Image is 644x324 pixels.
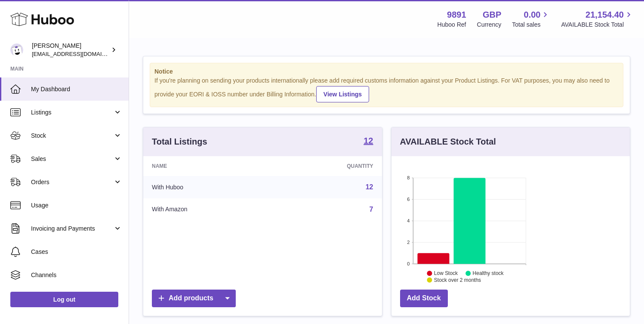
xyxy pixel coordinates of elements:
span: Listings [31,108,113,117]
strong: GBP [483,9,501,21]
text: 0 [407,261,410,266]
span: [EMAIL_ADDRESS][DOMAIN_NAME] [32,50,126,57]
span: 21,154.40 [585,9,624,21]
span: AVAILABLE Stock Total [561,21,634,29]
span: My Dashboard [31,85,122,93]
text: Stock over 2 months [434,277,481,283]
text: Low Stock [434,270,458,276]
th: Quantity [274,156,382,176]
h3: AVAILABLE Stock Total [400,136,496,148]
text: 8 [407,175,410,180]
span: Channels [31,271,122,279]
span: Usage [31,201,122,210]
a: 12 [366,183,373,191]
strong: 12 [364,136,373,145]
div: If you're planning on sending your products internationally please add required customs informati... [154,77,619,102]
div: Currency [477,21,502,29]
text: Healthy stock [472,270,504,276]
span: 0.00 [524,9,541,21]
strong: Notice [154,68,619,76]
a: Add products [152,290,236,307]
td: With Huboo [143,176,274,198]
a: Log out [10,292,118,307]
div: Huboo Ref [438,21,466,29]
div: [PERSON_NAME] [32,42,109,58]
img: ro@thebitterclub.co.uk [10,43,23,56]
span: Invoicing and Payments [31,225,113,233]
a: Add Stock [400,290,448,307]
td: With Amazon [143,198,274,221]
span: Orders [31,178,113,186]
a: 21,154.40 AVAILABLE Stock Total [561,9,634,29]
text: 6 [407,197,410,202]
a: 7 [370,206,373,213]
text: 2 [407,240,410,245]
span: Cases [31,248,122,256]
a: 12 [364,136,373,147]
span: Sales [31,155,113,163]
th: Name [143,156,274,176]
a: View Listings [316,86,369,102]
span: Stock [31,132,113,140]
span: Total sales [512,21,550,29]
a: 0.00 Total sales [512,9,550,29]
strong: 9891 [447,9,466,21]
text: 4 [407,218,410,223]
h3: Total Listings [152,136,207,148]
